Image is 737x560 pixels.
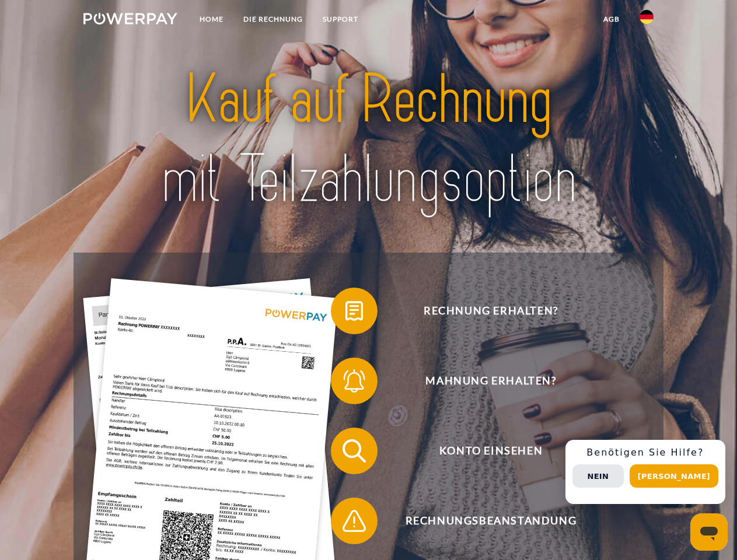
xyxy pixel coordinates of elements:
button: Nein [572,464,624,488]
a: agb [593,9,630,30]
h3: Benötigen Sie Hilfe? [572,447,718,459]
img: de [640,10,654,24]
button: [PERSON_NAME] [630,464,718,488]
img: logo-powerpay-white.svg [83,13,177,24]
span: Konto einsehen [348,428,634,474]
img: title-powerpay_de.svg [111,56,626,223]
a: DIE RECHNUNG [233,9,313,30]
span: Rechnung erhalten? [348,288,634,334]
span: Mahnung erhalten? [348,358,634,404]
a: Home [190,9,233,30]
button: Rechnung erhalten? [331,288,634,334]
button: Mahnung erhalten? [331,358,634,404]
button: Rechnungsbeanstandung [331,498,634,544]
img: qb_warning.svg [340,506,369,535]
button: Konto einsehen [331,428,634,474]
img: qb_bill.svg [340,296,369,325]
img: qb_search.svg [340,436,369,466]
iframe: Schaltfläche zum Öffnen des Messaging-Fensters [690,513,728,551]
a: SUPPORT [313,9,368,30]
span: Rechnungsbeanstandung [348,498,634,544]
div: Schnellhilfe [565,440,725,504]
img: qb_bell.svg [340,366,369,395]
